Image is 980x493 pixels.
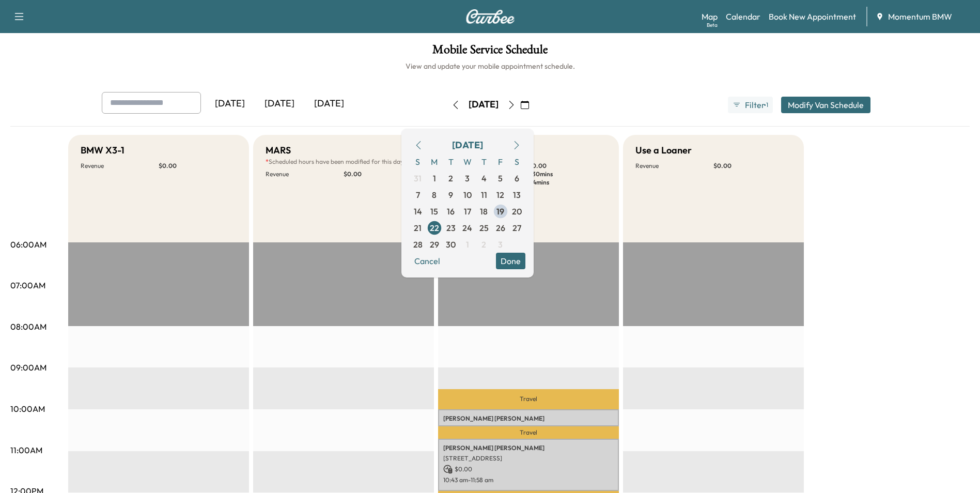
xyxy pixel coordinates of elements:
button: Cancel [410,253,445,269]
span: 9 [448,189,453,201]
p: 08:00AM [10,320,46,333]
span: M [426,153,443,170]
span: 28 [413,238,423,251]
span: ● [764,102,766,107]
h5: Use a Loaner [635,143,692,158]
p: $ 0.00 [344,170,422,178]
p: [PERSON_NAME] [PERSON_NAME] [443,414,614,423]
span: 14 [414,205,422,218]
span: 3 [498,238,503,251]
p: 06:00AM [10,238,46,251]
span: 13 [513,189,521,201]
span: Filter [745,99,764,111]
h5: BMW X3-1 [81,143,125,158]
p: Travel [438,389,619,409]
span: 16 [447,205,455,218]
span: 5 [498,172,503,184]
div: [DATE] [469,98,499,111]
p: $ 0.00 [713,162,791,170]
span: 18 [480,205,488,218]
button: Done [496,253,525,269]
span: 3 [465,172,470,184]
div: [DATE] [452,138,483,152]
span: 20 [512,205,522,218]
button: Modify Van Schedule [781,97,870,113]
div: [DATE] [304,92,354,116]
span: 6 [515,172,519,184]
span: 21 [414,222,422,234]
p: $ 0.00 [159,162,237,170]
p: Revenue [266,170,344,178]
p: Revenue [635,162,713,170]
p: Revenue [81,162,159,170]
p: [STREET_ADDRESS] [443,454,614,463]
span: T [443,153,459,170]
span: W [459,153,476,170]
h5: MARS [266,143,291,158]
span: 19 [496,205,504,218]
span: T [476,153,492,170]
div: [DATE] [255,92,304,116]
h6: View and update your mobile appointment schedule. [10,61,970,71]
button: Filter●1 [728,97,772,113]
span: 22 [430,222,439,234]
p: [PERSON_NAME] [PERSON_NAME] [443,444,614,452]
p: $ 0.00 [528,162,606,170]
div: [DATE] [205,92,255,116]
span: 29 [430,238,439,251]
p: Travel [438,426,619,439]
span: 7 [416,189,420,201]
p: Scheduled hours have been modified for this day [266,158,422,166]
span: 1 [433,172,436,184]
span: 1 [466,238,469,251]
span: Momentum BMW [888,10,952,23]
p: 11:00AM [10,444,42,456]
img: Curbee Logo [465,9,515,24]
p: 10:00AM [10,403,45,415]
span: 12 [496,189,504,201]
span: 2 [481,238,486,251]
p: 10:43 am - 11:58 am [443,476,614,484]
p: 230 mins [528,170,606,178]
span: 25 [479,222,489,234]
span: 10 [463,189,472,201]
span: 4 [481,172,487,184]
h1: Mobile Service Schedule [10,43,970,61]
span: S [410,153,426,170]
span: 24 [462,222,472,234]
span: 30 [446,238,456,251]
span: F [492,153,509,170]
span: 31 [414,172,422,184]
span: 2 [448,172,453,184]
span: 1 [766,101,768,109]
p: 09:00AM [10,361,46,374]
a: Calendar [726,10,760,23]
span: 8 [432,189,437,201]
span: S [509,153,525,170]
span: 15 [430,205,438,218]
span: 17 [464,205,471,218]
a: MapBeta [702,10,718,23]
span: 23 [446,222,456,234]
p: [STREET_ADDRESS][US_STATE] [443,425,614,433]
p: $ 0.00 [443,465,614,474]
div: Beta [707,21,718,29]
a: Book New Appointment [769,10,856,23]
p: 07:00AM [10,279,45,291]
span: 27 [512,222,521,234]
span: 11 [481,189,487,201]
span: 26 [496,222,505,234]
p: 114 mins [528,178,606,187]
